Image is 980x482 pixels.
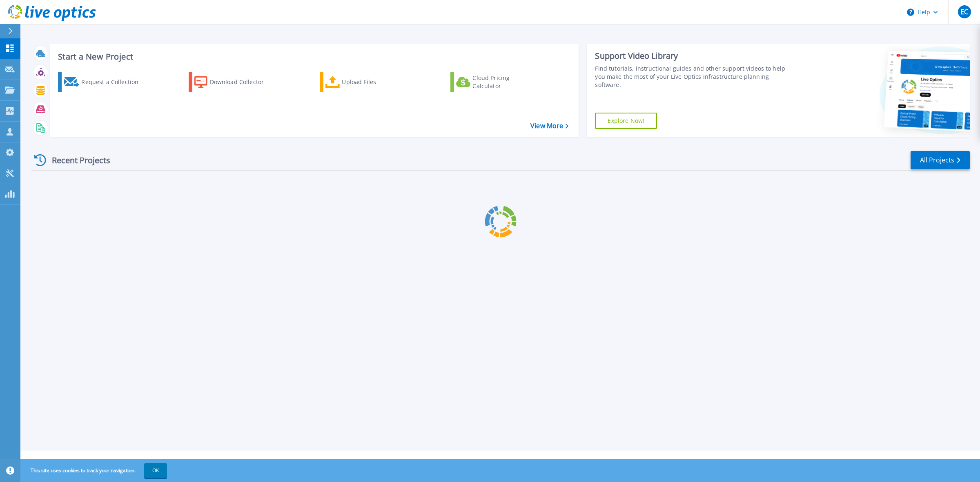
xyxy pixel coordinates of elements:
[960,9,968,15] span: EC
[144,463,167,478] button: OK
[189,72,280,92] a: Download Collector
[595,64,792,89] div: Find tutorials, instructional guides and other support videos to help you make the most of your L...
[450,72,541,92] a: Cloud Pricing Calculator
[472,74,538,90] div: Cloud Pricing Calculator
[911,151,970,169] a: All Projects
[320,72,411,92] a: Upload Files
[595,113,657,129] a: Explore Now!
[595,51,792,61] div: Support Video Library
[58,72,149,92] a: Request a Collection
[31,150,121,170] div: Recent Projects
[210,74,275,90] div: Download Collector
[81,74,147,90] div: Request a Collection
[58,52,568,61] h3: Start a New Project
[22,463,167,478] span: This site uses cookies to track your navigation.
[342,74,407,90] div: Upload Files
[530,122,568,130] a: View More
